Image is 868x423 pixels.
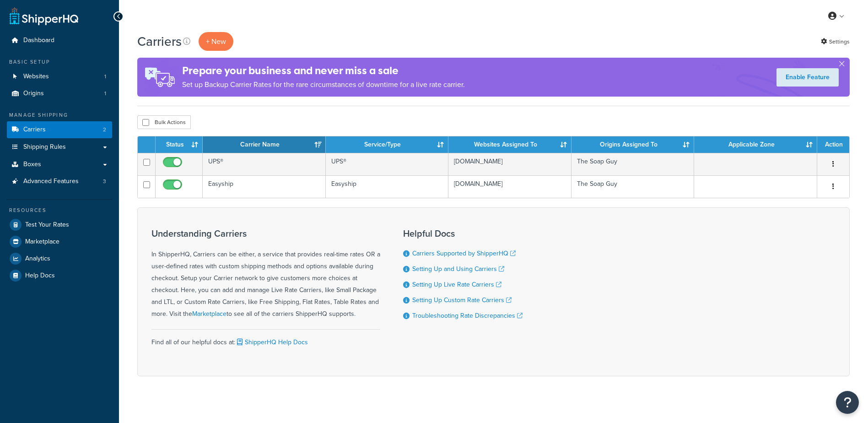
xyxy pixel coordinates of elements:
p: Set up Backup Carrier Rates for the rare circumstances of downtime for a live rate carrier. [182,78,465,91]
img: ad-rules-rateshop-fe6ec290ccb7230408bd80ed9643f0289d75e0ffd9eb532fc0e269fcd187b520.png [137,58,182,97]
span: Boxes [23,161,41,168]
a: Carriers 2 [7,121,112,138]
td: UPS® [203,153,326,175]
li: Advanced Features [7,173,112,190]
th: Carrier Name: activate to sort column ascending [203,136,326,153]
span: Shipping Rules [23,143,66,151]
span: Websites [23,73,49,81]
a: Setting Up Live Rate Carriers [412,280,501,289]
a: Websites 1 [7,68,112,85]
a: Setting Up and Using Carriers [412,264,504,274]
th: Action [817,136,849,153]
div: Find all of our helpful docs at: [151,329,380,348]
th: Origins Assigned To: activate to sort column ascending [571,136,695,153]
span: Carriers [23,126,46,134]
td: Easyship [326,175,449,198]
th: Status: activate to sort column ascending [156,136,203,153]
a: Settings [821,35,850,48]
span: 2 [103,126,106,134]
td: The Soap Guy [571,175,695,198]
span: Test Your Rates [25,221,69,229]
a: Boxes [7,156,112,173]
a: Troubleshooting Rate Discrepancies [412,311,523,320]
a: Advanced Features 3 [7,173,112,190]
a: ShipperHQ Home [10,7,78,25]
span: Marketplace [25,238,59,246]
button: + New [199,32,233,51]
a: Test Your Rates [7,217,112,233]
li: Origins [7,85,112,102]
a: Dashboard [7,32,112,49]
span: 3 [103,178,106,185]
a: Help Docs [7,267,112,284]
h3: Helpful Docs [403,228,523,239]
span: Analytics [25,255,50,263]
a: Enable Feature [776,68,839,87]
th: Service/Type: activate to sort column ascending [326,136,449,153]
a: Origins 1 [7,85,112,102]
div: Resources [7,206,112,214]
li: Websites [7,68,112,85]
span: 1 [104,90,106,98]
h1: Carriers [137,33,182,50]
td: [DOMAIN_NAME] [448,153,571,175]
li: Carriers [7,121,112,138]
td: UPS® [326,153,449,175]
div: Manage Shipping [7,111,112,119]
span: Advanced Features [23,178,79,185]
td: The Soap Guy [571,153,695,175]
span: Origins [23,90,44,98]
div: Basic Setup [7,58,112,66]
td: Easyship [203,175,326,198]
a: Analytics [7,250,112,267]
span: 1 [104,73,106,81]
a: Marketplace [192,309,226,319]
h4: Prepare your business and never miss a sale [182,63,465,78]
div: In ShipperHQ, Carriers can be either, a service that provides real-time rates OR a user-defined r... [151,228,380,320]
h3: Understanding Carriers [151,228,380,239]
a: ShipperHQ Help Docs [235,337,308,347]
a: Marketplace [7,233,112,250]
span: Help Docs [25,272,55,280]
button: Open Resource Center [836,391,859,414]
th: Applicable Zone: activate to sort column ascending [694,136,817,153]
span: Dashboard [23,37,54,44]
a: Carriers Supported by ShipperHQ [412,249,516,258]
th: Websites Assigned To: activate to sort column ascending [448,136,571,153]
button: Bulk Actions [137,115,191,129]
a: Setting Up Custom Rate Carriers [412,295,512,305]
a: Shipping Rules [7,139,112,156]
td: [DOMAIN_NAME] [448,175,571,198]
